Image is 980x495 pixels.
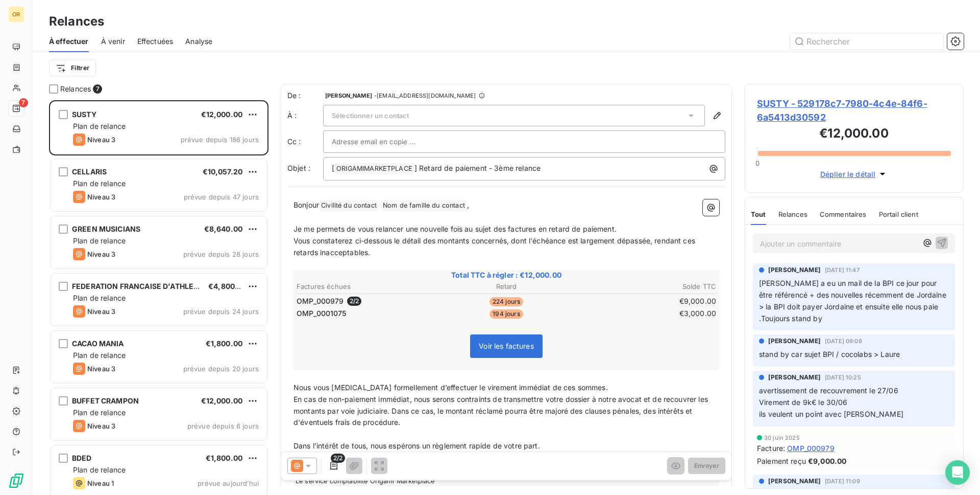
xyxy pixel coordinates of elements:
[778,210,807,218] span: Relances
[73,294,126,302] span: Plan de relance
[87,136,115,144] span: Niveau 3
[489,309,523,319] span: 194 jours
[808,456,846,466] span: €9,000.00
[49,12,104,31] h3: Relances
[825,478,860,484] span: [DATE] 11:09
[293,395,710,427] span: En cas de non-paiement immédiat, nous serons contraints de transmettre votre dossier à notre avoc...
[201,110,243,119] span: €12,000.00
[201,396,243,405] span: €12,000.00
[206,339,242,348] span: €1,800.00
[183,307,259,316] span: prévue depuis 24 jours
[49,100,268,495] div: grid
[208,282,247,290] span: €4,800.00
[183,250,259,258] span: prévue depuis 28 jours
[293,224,617,233] span: Je me permets de vous relancer une nouvelle fois au sujet des factures en retard de paiement.
[414,164,541,172] span: ] Retard de paiement - 3ème relance
[183,365,259,373] span: prévue depuis 20 jours
[467,200,469,209] span: ,
[137,36,174,47] span: Effectuées
[757,443,785,454] span: Facture :
[295,270,718,280] span: Total TTC à régler : €12,000.00
[347,297,361,306] span: 2 / 2
[60,84,91,94] span: Relances
[19,98,28,107] span: 7
[203,167,243,176] span: €10,057.20
[374,93,476,99] span: - [EMAIL_ADDRESS][DOMAIN_NAME]
[72,454,92,462] span: BDED
[335,163,414,175] span: ORIGAMIMARKETPLACE
[381,200,467,212] span: Nom de famille du contact
[820,169,876,179] span: Déplier le détail
[768,265,821,275] span: [PERSON_NAME]
[755,159,759,167] span: 0
[73,465,126,474] span: Plan de relance
[825,374,861,380] span: [DATE] 10:25
[87,365,115,373] span: Niveau 3
[204,224,242,233] span: €8,640.00
[93,84,102,94] span: 7
[768,477,821,486] span: [PERSON_NAME]
[72,224,140,233] span: GREEN MUSICIANS
[293,200,319,209] span: Bonjour
[72,339,124,348] span: CACAO MANIA
[287,91,323,101] span: De :
[72,110,96,119] span: SUSTY
[49,36,89,47] span: À effectuer
[759,386,903,418] span: avertissement de recouvrement le 27/06 Virement de 9k€ le 30/06 ils veulent un point avec [PERSON...
[73,236,126,245] span: Plan de relance
[287,164,310,172] span: Objet :
[8,6,24,22] div: OR
[817,168,891,180] button: Déplier le détail
[87,479,114,487] span: Niveau 1
[825,267,860,273] span: [DATE] 11:47
[759,350,900,358] span: stand by car sujet BPI / cocolabs > Laure
[72,282,216,290] span: FEDERATION FRANCAISE D'ATHLETISME
[577,308,717,319] td: €3,000.00
[287,110,323,121] label: À :
[332,164,334,172] span: [
[787,443,835,454] span: OMP_000979
[185,36,212,47] span: Analyse
[87,307,115,316] span: Niveau 3
[72,396,139,405] span: BUFFET CRAMPON
[181,136,259,144] span: prévue depuis 186 jours
[184,193,259,201] span: prévue depuis 47 jours
[87,250,115,258] span: Niveau 3
[293,236,697,257] span: Vous constaterez ci-dessous le détail des montants concernés, dont l'échéance est largement dépas...
[768,336,821,346] span: [PERSON_NAME]
[757,456,806,466] span: Paiement reçu
[293,383,608,392] span: Nous vous [MEDICAL_DATA] formellement d’effectuer le virement immédiat de ces sommes.
[479,342,534,350] span: Voir les factures
[757,97,951,124] span: SUSTY - 529178c7-7980-4c4e-84f6-6a5413d30592
[198,479,259,487] span: prévue aujourd’hui
[320,200,378,212] span: Civilité du contact
[751,210,766,218] span: Tout
[73,179,126,188] span: Plan de relance
[72,167,107,176] span: CELLARIS
[325,93,372,99] span: [PERSON_NAME]
[87,193,115,201] span: Niveau 3
[73,122,126,130] span: Plan de relance
[945,460,970,485] div: Open Intercom Messenger
[287,137,323,147] label: Cc :
[825,338,862,344] span: [DATE] 09:08
[101,36,125,47] span: À venir
[688,458,725,474] button: Envoyer
[332,134,442,149] input: Adresse email en copie ...
[87,422,115,430] span: Niveau 3
[436,281,576,292] th: Retard
[296,281,435,292] th: Factures échues
[297,296,344,306] span: OMP_000979
[879,210,918,218] span: Portail client
[820,210,867,218] span: Commentaires
[577,296,717,307] td: €9,000.00
[764,435,800,441] span: 30 juin 2025
[297,308,347,319] span: OMP_0001075
[757,124,951,145] h3: €12,000.00
[331,454,345,463] span: 2/2
[489,297,523,306] span: 224 jours
[73,351,126,359] span: Plan de relance
[332,111,409,120] span: Sélectionner un contact
[759,279,948,323] span: [PERSON_NAME] a eu un mail de la BPI ce jour pour être référencé + des nouvelles récemment de Jor...
[187,422,259,430] span: prévue depuis 6 jours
